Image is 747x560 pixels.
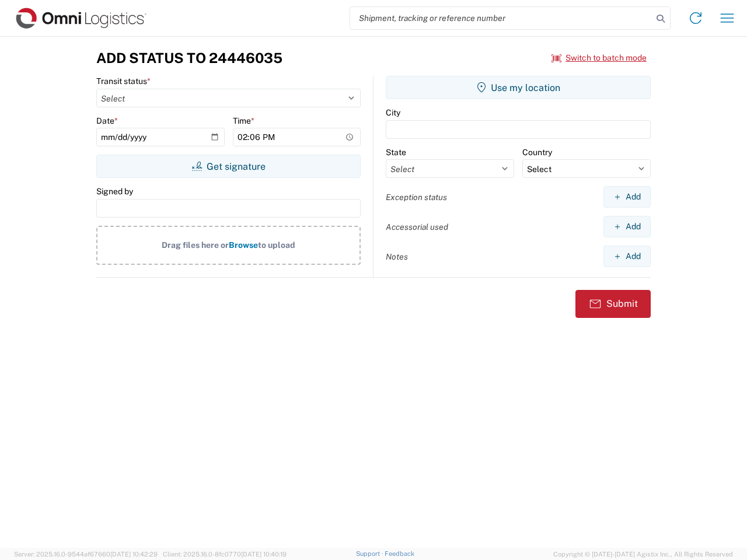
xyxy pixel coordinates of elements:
[233,116,254,126] label: Time
[258,240,295,250] span: to upload
[386,147,406,157] label: State
[14,551,158,558] span: Server: 2025.16.0-9544af67660
[96,155,361,178] button: Get signature
[551,48,647,68] button: Switch to batch mode
[386,251,408,262] label: Notes
[603,216,651,237] button: Add
[386,222,448,232] label: Accessorial used
[386,76,651,99] button: Use my location
[96,186,133,197] label: Signed by
[229,240,258,250] span: Browse
[386,107,400,118] label: City
[386,192,447,202] label: Exception status
[603,186,651,208] button: Add
[603,246,651,267] button: Add
[350,7,652,29] input: Shipment, tracking or reference number
[385,550,414,557] a: Feedback
[96,116,118,126] label: Date
[96,50,282,66] h3: Add Status to 24446035
[163,551,287,558] span: Client: 2025.16.0-8fc0770
[162,240,229,250] span: Drag files here or
[110,551,158,558] span: [DATE] 10:42:29
[553,549,733,559] span: Copyright © [DATE]-[DATE] Agistix Inc., All Rights Reserved
[522,147,552,157] label: Country
[575,290,651,318] button: Submit
[241,551,287,558] span: [DATE] 10:40:19
[356,550,385,557] a: Support
[96,76,151,86] label: Transit status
